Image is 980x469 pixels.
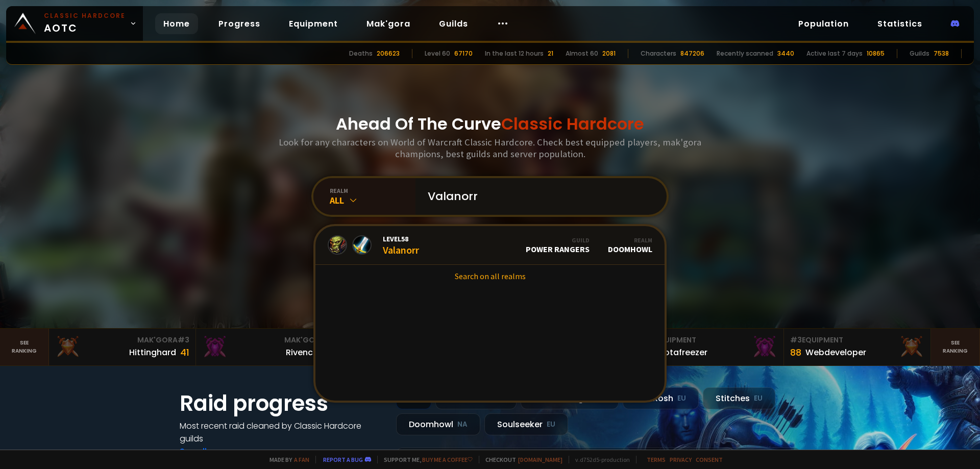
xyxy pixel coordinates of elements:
div: 847206 [680,49,704,58]
a: [DOMAIN_NAME] [518,456,562,463]
div: Almost 60 [566,49,598,58]
div: Guild [526,236,590,244]
div: Level 60 [425,49,450,58]
div: All [330,194,415,206]
div: 2081 [602,49,616,58]
a: See all progress [180,446,246,457]
small: EU [677,393,686,404]
div: Soulseeker [484,413,568,435]
div: Doomhowl [396,413,480,435]
div: Equipment [643,335,777,345]
div: realm [330,187,415,194]
h4: Most recent raid cleaned by Classic Hardcore guilds [180,419,384,445]
input: Search a character... [422,178,654,215]
span: Classic Hardcore [501,112,644,135]
a: Population [790,13,857,34]
div: Power Rangers [526,236,590,254]
div: Doomhowl [608,236,652,254]
a: Home [155,13,198,34]
a: Classic HardcoreAOTC [6,6,143,41]
small: EU [547,419,555,430]
a: Mak'Gora#2Rivench100 [196,329,343,365]
a: Search on all realms [315,265,665,287]
a: Terms [647,456,666,463]
div: 41 [180,345,189,359]
h1: Raid progress [180,387,384,419]
a: #3Equipment88Webdeveloper [784,329,931,365]
span: Support me, [377,456,473,463]
small: EU [754,393,763,404]
span: AOTC [44,11,126,36]
small: NA [457,419,468,430]
a: Seeranking [931,329,980,365]
a: Privacy [670,456,692,463]
div: Nek'Rosh [623,387,699,409]
div: Rivench [286,346,318,359]
span: Level 58 [383,234,419,243]
span: Checkout [479,456,562,463]
div: Recently scanned [717,49,773,58]
div: Deaths [349,49,373,58]
a: Consent [696,456,723,463]
div: Mak'Gora [202,335,336,345]
a: Statistics [869,13,930,34]
div: 7538 [934,49,949,58]
a: a fan [294,456,309,463]
div: In the last 12 hours [485,49,544,58]
a: Level58ValanorrGuildPower RangersRealmDoomhowl [315,226,665,265]
small: Classic Hardcore [44,11,126,20]
div: 21 [548,49,553,58]
div: Stitches [703,387,775,409]
a: Report a bug [323,456,363,463]
div: Realm [608,236,652,244]
div: Mak'Gora [55,335,189,345]
h3: Look for any characters on World of Warcraft Classic Hardcore. Check best equipped players, mak'g... [275,136,705,160]
a: Equipment [281,13,346,34]
div: 206623 [377,49,400,58]
div: Characters [641,49,676,58]
div: Valanorr [383,234,419,256]
div: 10865 [867,49,885,58]
a: Mak'gora [358,13,419,34]
div: Equipment [790,335,924,345]
a: Guilds [431,13,476,34]
div: Active last 7 days [806,49,863,58]
div: 67170 [454,49,473,58]
a: Buy me a coffee [422,456,473,463]
span: # 3 [178,335,189,345]
span: # 3 [790,335,802,345]
span: Made by [263,456,309,463]
div: 3440 [777,49,794,58]
div: Hittinghard [129,346,176,359]
a: Progress [210,13,268,34]
h1: Ahead Of The Curve [336,112,644,136]
div: Webdeveloper [805,346,866,359]
div: 88 [790,345,801,359]
div: Guilds [910,49,929,58]
a: #2Equipment88Notafreezer [637,329,784,365]
span: v. d752d5 - production [569,456,630,463]
div: Notafreezer [658,346,707,359]
a: Mak'Gora#3Hittinghard41 [49,329,196,365]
